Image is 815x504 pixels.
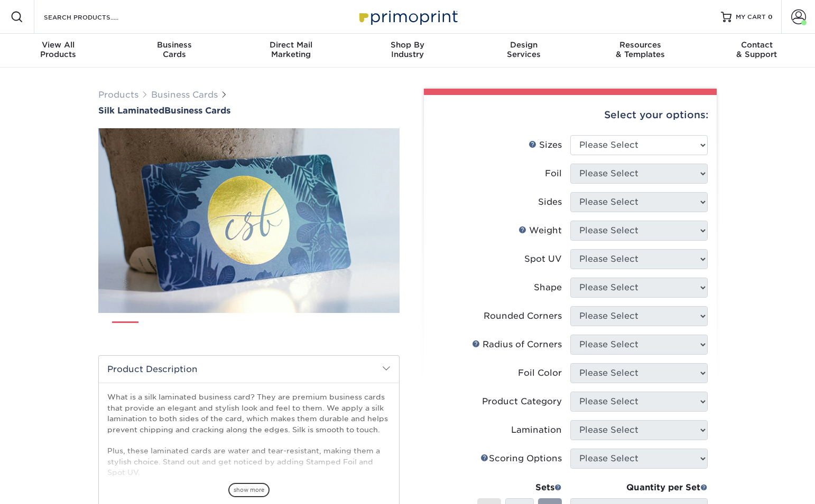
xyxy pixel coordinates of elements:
div: Weight [518,224,562,237]
div: Cards [116,40,233,59]
a: Business Cards [151,90,218,100]
div: Select your options: [432,95,708,135]
div: Lamination [511,424,562,436]
img: Business Cards 04 [218,317,245,344]
span: Contact [699,40,815,50]
img: Business Cards 08 [360,317,386,344]
div: Shape [534,281,562,294]
img: Silk Laminated 01 [98,70,400,371]
div: Rounded Corners [484,310,562,322]
img: Business Cards 07 [325,317,351,344]
span: Silk Laminated [98,106,164,116]
span: Resources [582,40,698,50]
span: show more [228,483,270,497]
a: DesignServices [466,34,582,68]
h2: Product Description [99,356,399,383]
span: Direct Mail [233,40,349,50]
a: Contact& Support [699,34,815,68]
img: Business Cards 05 [254,317,280,344]
img: Business Cards 01 [112,318,138,344]
div: Radius of Corners [472,338,562,351]
div: Services [466,40,582,59]
a: Resources& Templates [582,34,698,68]
div: Spot UV [524,253,562,265]
a: Products [98,90,138,100]
span: MY CART [736,13,766,22]
img: Business Cards 06 [289,317,316,344]
input: SEARCH PRODUCTS..... [43,11,146,23]
a: BusinessCards [116,34,233,68]
a: Shop ByIndustry [349,34,466,68]
div: Sets [477,481,562,494]
a: Silk LaminatedBusiness Cards [98,106,400,116]
div: Product Category [482,395,562,408]
div: Marketing [233,40,349,59]
a: Direct MailMarketing [233,34,349,68]
div: & Support [699,40,815,59]
div: Industry [349,40,466,59]
div: Sides [538,196,562,208]
span: Design [466,40,582,50]
img: Business Cards 02 [147,317,174,344]
span: Shop By [349,40,466,50]
span: 0 [768,13,773,21]
div: Quantity per Set [570,481,708,494]
span: Business [116,40,233,50]
img: Primoprint [355,5,460,28]
div: Sizes [529,139,562,151]
h1: Business Cards [98,106,400,116]
img: Business Cards 03 [183,317,209,344]
div: & Templates [582,40,698,59]
div: Foil [545,167,562,180]
div: Foil Color [518,367,562,379]
div: Scoring Options [480,452,562,465]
